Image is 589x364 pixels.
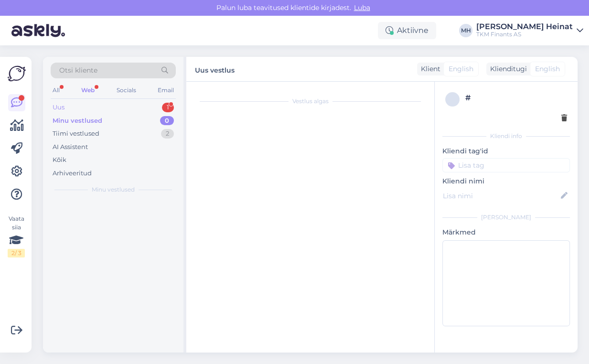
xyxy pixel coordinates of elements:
[8,249,25,257] div: 2 / 3
[53,142,88,152] div: AI Assistent
[115,84,138,96] div: Socials
[160,116,174,126] div: 0
[162,103,174,112] div: 1
[79,84,96,96] div: Web
[53,169,92,178] div: Arhiveeritud
[442,158,570,172] input: Lisa tag
[486,64,527,74] div: Klienditugi
[351,3,373,12] span: Luba
[442,146,570,156] p: Kliendi tag'id
[53,103,64,112] div: Uus
[459,24,472,37] div: MH
[53,116,102,126] div: Minu vestlused
[53,155,66,165] div: Kõik
[476,31,573,38] div: TKM Finants AS
[465,92,567,104] div: #
[449,64,473,74] span: English
[535,64,560,74] span: English
[8,64,26,83] img: Askly Logo
[442,227,570,237] p: Märkmed
[442,176,570,186] p: Kliendi nimi
[161,129,174,139] div: 2
[51,84,62,96] div: All
[442,213,570,222] div: [PERSON_NAME]
[195,63,235,75] label: Uus vestlus
[417,64,440,74] div: Klient
[196,97,425,106] div: Vestlus algas
[59,65,97,75] span: Otsi kliente
[476,23,583,38] a: [PERSON_NAME] HeinatTKM Finants AS
[378,22,436,39] div: Aktiivne
[443,191,559,201] input: Lisa nimi
[53,129,99,139] div: Tiimi vestlused
[92,185,135,194] span: Minu vestlused
[156,84,176,96] div: Email
[8,214,25,257] div: Vaata siia
[442,132,570,140] div: Kliendi info
[476,23,573,31] div: [PERSON_NAME] Heinat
